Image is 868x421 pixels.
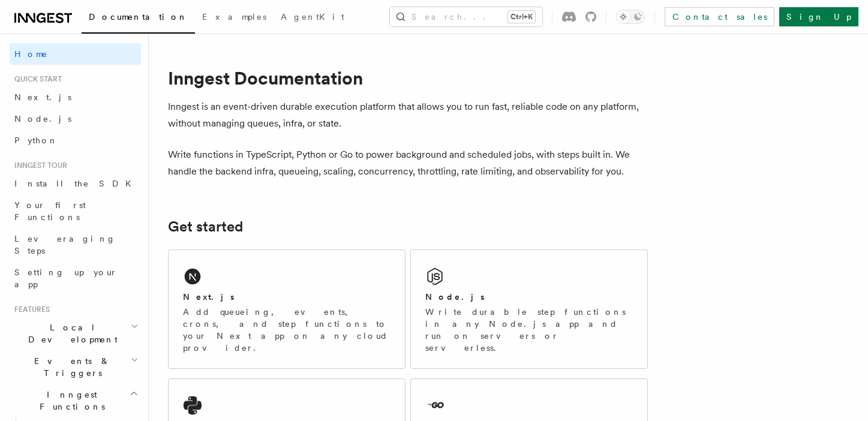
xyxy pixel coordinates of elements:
[10,108,141,130] a: Node.js
[10,228,141,261] a: Leveraging Steps
[10,261,141,295] a: Setting up your app
[10,350,141,384] button: Events & Triggers
[168,146,648,180] p: Write functions in TypeScript, Python or Go to power background and scheduled jobs, with steps bu...
[183,306,391,354] p: Add queueing, events, crons, and step functions to your Next app on any cloud provider.
[14,48,48,60] span: Home
[168,98,648,132] p: Inngest is an event-driven durable execution platform that allows you to run fast, reliable code ...
[168,249,406,369] a: Next.jsAdd queueing, events, crons, and step functions to your Next app on any cloud provider.
[168,67,648,89] h1: Inngest Documentation
[779,7,858,26] a: Sign Up
[10,74,62,84] span: Quick start
[14,234,116,255] span: Leveraging Steps
[10,194,141,228] a: Your first Functions
[425,291,485,303] h2: Node.js
[202,12,266,22] span: Examples
[274,4,352,32] a: AgentKit
[390,7,542,26] button: Search...Ctrl+K
[14,114,71,124] span: Node.js
[10,173,141,194] a: Install the SDK
[195,4,274,32] a: Examples
[14,136,58,145] span: Python
[14,200,86,222] span: Your first Functions
[183,291,235,303] h2: Next.js
[10,86,141,108] a: Next.js
[10,43,141,65] a: Home
[616,10,645,24] button: Toggle dark mode
[10,355,131,379] span: Events & Triggers
[10,130,141,151] a: Python
[10,305,50,314] span: Features
[281,12,344,22] span: AgentKit
[10,384,141,417] button: Inngest Functions
[14,179,139,188] span: Install the SDK
[10,389,130,413] span: Inngest Functions
[89,12,188,22] span: Documentation
[665,7,774,26] a: Contact sales
[425,306,633,354] p: Write durable step functions in any Node.js app and run on servers or serverless.
[14,267,118,289] span: Setting up your app
[10,321,131,345] span: Local Development
[168,218,243,235] a: Get started
[10,317,141,350] button: Local Development
[10,161,67,170] span: Inngest tour
[508,11,535,23] kbd: Ctrl+K
[14,92,71,102] span: Next.js
[82,4,195,34] a: Documentation
[410,249,648,369] a: Node.jsWrite durable step functions in any Node.js app and run on servers or serverless.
